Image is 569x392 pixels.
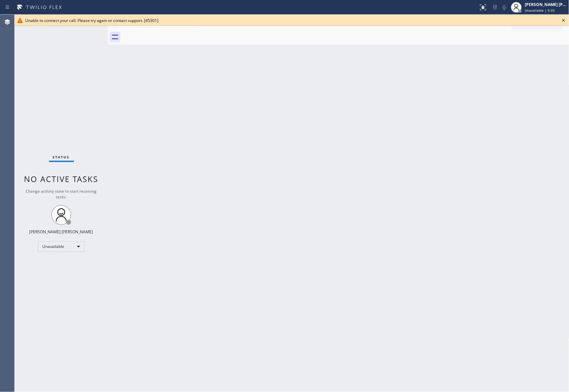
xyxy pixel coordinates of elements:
span: Unable to connect your call. Please try again or contact support. [45301] [25,18,158,23]
div: [PERSON_NAME] [PERSON_NAME] [30,229,93,235]
span: Unavailable | 5:33 [525,8,555,13]
span: No active tasks [24,173,98,184]
div: [PERSON_NAME] [PERSON_NAME] [525,2,567,7]
span: Change activity state to start receiving tasks. [26,188,97,200]
div: Unavailable [38,241,85,252]
span: Status [53,155,70,159]
button: Mute [500,3,509,12]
